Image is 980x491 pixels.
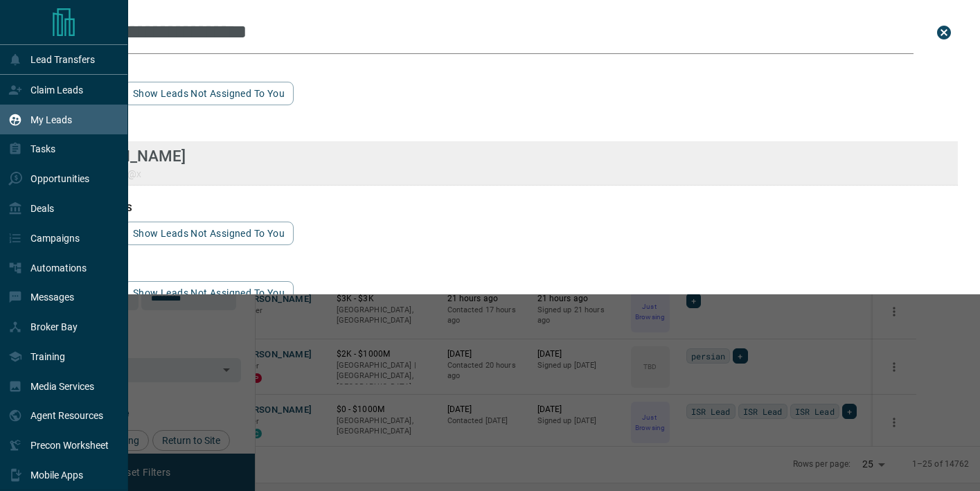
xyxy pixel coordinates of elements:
[53,202,958,213] h3: phone matches
[53,262,958,273] h3: id matches
[53,62,958,73] h3: name matches
[124,82,294,105] button: show leads not assigned to you
[930,19,958,46] button: close search bar
[124,222,294,245] button: show leads not assigned to you
[53,122,958,133] h3: email matches
[124,281,294,305] button: show leads not assigned to you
